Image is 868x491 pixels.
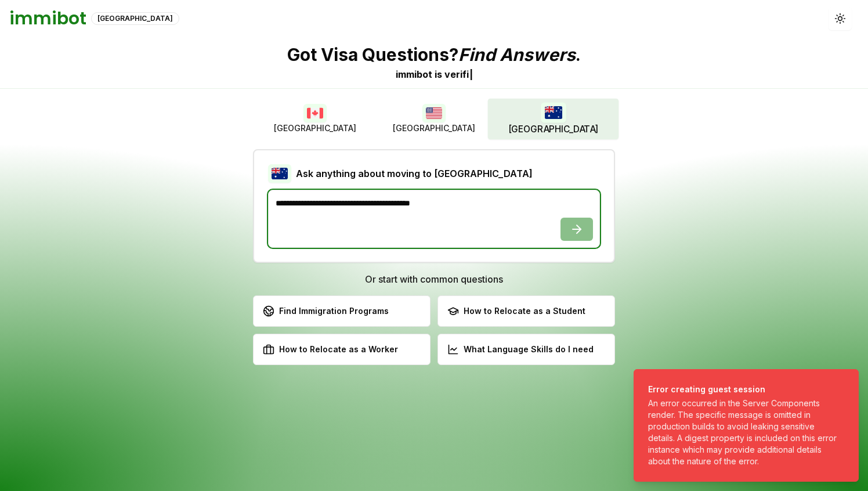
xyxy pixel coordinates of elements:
[508,123,598,136] span: [GEOGRAPHIC_DATA]
[263,305,389,317] div: Find Immigration Programs
[393,122,475,134] span: [GEOGRAPHIC_DATA]
[648,398,840,467] div: An error occurred in the Server Components render. The specific message is omitted in production ...
[540,102,566,122] img: Australia flag
[469,68,473,80] span: |
[296,167,533,180] h2: Ask anything about moving to [GEOGRAPHIC_DATA]
[648,384,840,395] div: Error creating guest session
[437,295,615,327] button: How to Relocate as a Student
[253,295,431,327] button: Find Immigration Programs
[303,104,327,122] img: Canada flag
[253,334,431,365] button: How to Relocate as a Worker
[444,68,469,80] span: v e r i f i
[268,164,291,183] img: Australia flag
[263,344,398,355] div: How to Relocate as a Worker
[396,67,442,81] div: immibot is
[274,122,356,134] span: [GEOGRAPHIC_DATA]
[253,272,615,286] h3: Or start with common questions
[422,104,446,122] img: USA flag
[437,334,615,365] button: What Language Skills do I need
[91,12,179,25] div: [GEOGRAPHIC_DATA]
[458,44,576,65] span: Find Answers
[287,44,581,65] p: Got Visa Questions? .
[447,344,594,355] div: What Language Skills do I need
[447,305,585,317] div: How to Relocate as a Student
[9,8,86,29] h1: immibot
